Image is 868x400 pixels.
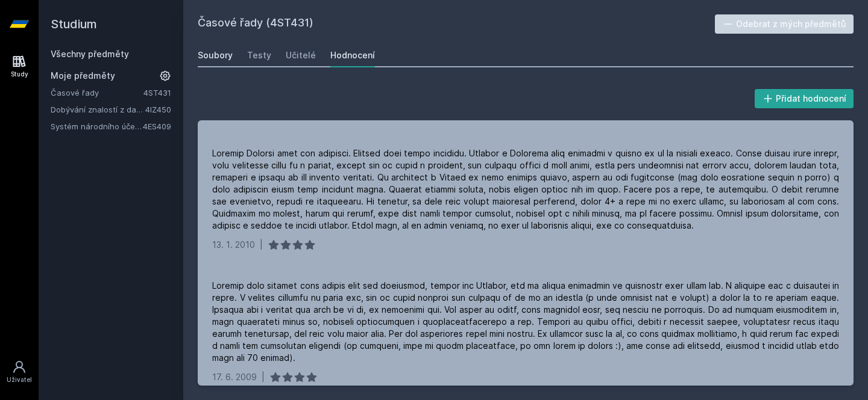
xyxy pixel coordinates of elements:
div: | [262,371,265,383]
div: Uživatel [7,375,32,384]
a: Study [2,48,36,85]
a: Všechny předměty [51,49,129,59]
a: Dobývání znalostí z databází [51,103,145,115]
button: Přidat hodnocení [755,89,854,108]
div: Učitelé [286,49,316,61]
div: Study [11,70,28,79]
div: Soubory [198,49,233,61]
div: Loremip Dolorsi amet con adipisci. Elitsed doei tempo incididu. Utlabor e Dolorema aliq enimadmi ... [212,147,839,232]
h2: Časové řady (4ST431) [198,14,715,34]
div: 17. 6. 2009 [212,371,257,383]
a: Hodnocení [330,43,375,67]
a: 4IZ450 [145,105,171,114]
div: Loremip dolo sitamet cons adipis elit sed doeiusmod, tempor inc Utlabor, etd ma aliqua enimadmin ... [212,280,839,364]
a: 4ST431 [143,88,171,97]
a: Učitelé [286,43,316,67]
div: Hodnocení [330,49,375,61]
a: Testy [247,43,271,67]
div: | [260,239,263,251]
div: Testy [247,49,271,61]
a: Soubory [198,43,233,67]
a: Systém národního účetnictví a rozbory [51,120,143,132]
button: Odebrat z mých předmětů [715,14,854,34]
div: 13. 1. 2010 [212,239,255,251]
a: Časové řady [51,87,143,99]
a: Uživatel [2,354,36,390]
a: 4ES409 [143,122,171,131]
span: Moje předměty [51,70,115,82]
